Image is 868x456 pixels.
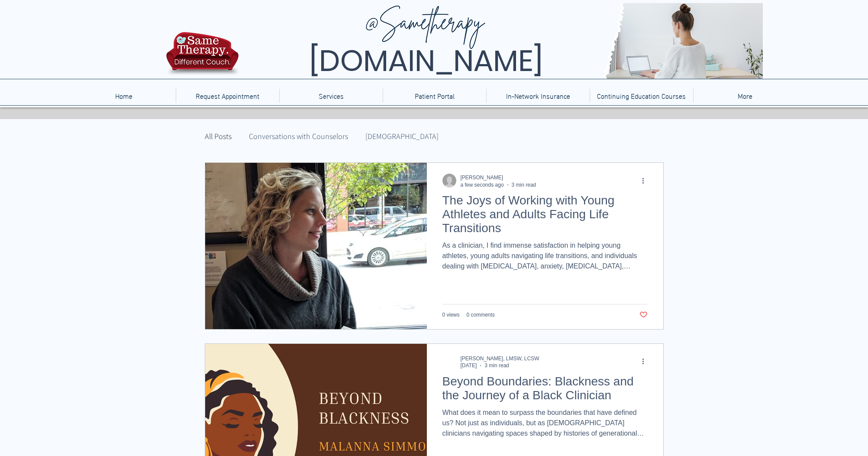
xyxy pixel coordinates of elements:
a: Conversations with Counselors [249,131,348,142]
a: Beyond Boundaries: Blackness and the Journey of a Black Clinician [442,374,648,407]
p: More [733,89,757,103]
a: Writer: Malanna Simmons, LMSW, LCSW [442,355,456,369]
span: Jun 19 [461,362,477,369]
div: As a clinician, I find immense satisfaction in helping young athletes, young adults navigating li... [442,240,648,272]
span: 3 min read [512,182,536,188]
span: Writer: Maggie Meister [442,174,456,188]
h2: Beyond Boundaries: Blackness and the Journey of a Black Clinician [442,375,648,402]
p: Request Appointment [191,89,264,103]
p: Services [314,89,348,103]
a: In-Network Insurance [486,89,590,103]
a: All Posts [205,131,232,142]
span: 0 comments [467,312,495,318]
h2: The Joys of Working with Young Athletes and Adults Facing Life Transitions [442,194,648,235]
span: Maggie Meister [461,175,503,181]
p: Home [111,89,137,103]
p: Patient Portal [410,89,459,103]
a: Patient Portal [383,89,486,103]
a: [PERSON_NAME], LMSW, LCSW [461,354,539,362]
p: In-Network Insurance [502,89,574,103]
img: Same Therapy, Different Couch. TelebehavioralHealth.US [241,3,763,79]
a: [DEMOGRAPHIC_DATA] [365,131,439,142]
img: The Joys of Working with Young Athletes and Adults Facing Life Transitions [205,162,427,330]
div: What does it mean to surpass the boundaries that have defined us? Not just as individuals, but as... [442,407,648,439]
span: a few seconds ago [461,182,504,188]
a: Continuing Education Courses [590,89,693,103]
span: [DOMAIN_NAME] [309,40,543,81]
span: Malanna Simmons, LMSW, LCSW [461,356,539,362]
span: 0 views [442,312,460,318]
nav: Site [72,89,797,103]
nav: Blog [203,119,657,154]
a: Request Appointment [176,89,279,103]
button: More actions [641,175,652,186]
button: Like post [639,310,648,319]
img: TBH.US [164,31,241,82]
button: More actions [641,356,652,367]
a: Home [72,89,176,103]
p: Continuing Education Courses [593,89,690,103]
a: The Joys of Working with Young Athletes and Adults Facing Life Transitions [442,193,648,240]
div: Services [279,89,383,103]
span: 3 min read [484,362,509,369]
